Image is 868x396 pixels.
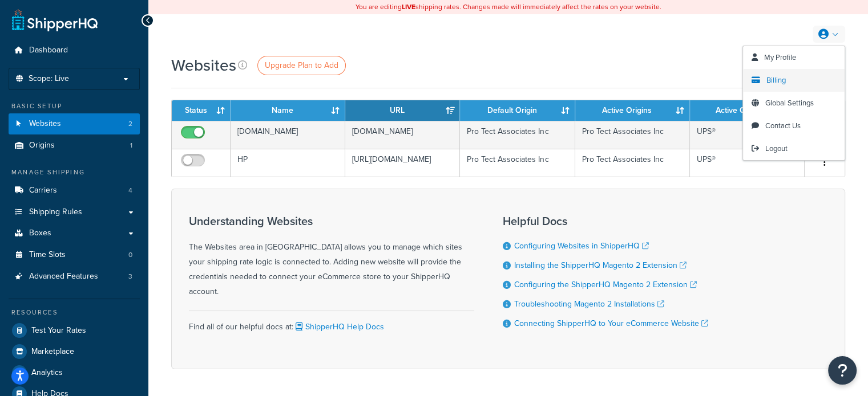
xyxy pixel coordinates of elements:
[29,272,98,281] span: Advanced Features
[128,250,132,260] span: 0
[189,311,474,334] div: Find all of our helpful docs at:
[9,135,140,156] li: Origins
[764,52,796,63] span: My Profile
[514,279,697,291] a: Configuring the ShipperHQ Magento 2 Extension
[9,113,140,134] a: Websites 2
[265,59,338,71] span: Upgrade Plan to Add
[766,75,786,85] span: Billing
[765,97,814,108] span: Global Settings
[231,100,345,121] th: Name: activate to sort column ascending
[9,180,140,201] a: Carriers 4
[29,207,82,217] span: Shipping Rules
[128,186,132,195] span: 4
[189,215,474,299] div: The Websites area in [GEOGRAPHIC_DATA] allows you to manage which sites your shipping rate logic ...
[9,40,140,61] a: Dashboard
[9,180,140,201] li: Carriers
[9,266,140,287] a: Advanced Features 3
[29,141,55,150] span: Origins
[460,149,575,177] td: Pro Tect Associates Inc
[743,137,845,160] a: Logout
[402,2,415,12] b: LIVE
[690,100,805,121] th: Active Carriers: activate to sort column ascending
[29,46,68,55] span: Dashboard
[690,121,805,149] td: UPS®
[514,317,708,329] a: Connecting ShipperHQ to Your eCommerce Website
[765,120,801,131] span: Contact Us
[514,298,664,310] a: Troubleshooting Magento 2 Installations
[575,121,690,149] td: Pro Tect Associates Inc
[29,228,51,238] span: Boxes
[9,244,140,266] li: Time Slots
[765,143,788,154] span: Logout
[130,141,132,150] span: 1
[514,259,687,271] a: Installing the ShipperHQ Magento 2 Extension
[575,100,690,121] th: Active Origins: activate to sort column ascending
[345,149,460,177] td: [URL][DOMAIN_NAME]
[9,223,140,244] a: Boxes
[345,121,460,149] td: [DOMAIN_NAME]
[29,250,66,260] span: Time Slots
[828,356,857,385] button: Open Resource Center
[128,119,132,129] span: 2
[9,202,140,223] a: Shipping Rules
[31,326,86,336] span: Test Your Rates
[9,135,140,156] a: Origins 1
[9,168,140,177] div: Manage Shipping
[743,46,845,69] a: My Profile
[257,56,346,75] a: Upgrade Plan to Add
[743,69,845,92] a: Billing
[12,9,98,31] a: ShipperHQ Home
[128,272,132,281] span: 3
[293,321,384,333] a: ShipperHQ Help Docs
[9,320,140,341] a: Test Your Rates
[514,240,649,252] a: Configuring Websites in ShipperHQ
[29,74,69,84] span: Scope: Live
[743,92,845,115] a: Global Settings
[9,101,140,111] div: Basic Setup
[9,341,140,362] a: Marketplace
[189,215,474,227] h3: Understanding Websites
[460,121,575,149] td: Pro Tect Associates Inc
[231,121,345,149] td: [DOMAIN_NAME]
[9,266,140,287] li: Advanced Features
[172,100,231,121] th: Status: activate to sort column ascending
[9,113,140,134] li: Websites
[690,149,805,177] td: UPS®
[575,149,690,177] td: Pro Tect Associates Inc
[9,362,140,383] a: Analytics
[29,119,61,129] span: Websites
[345,100,460,121] th: URL: activate to sort column ascending
[460,100,575,121] th: Default Origin: activate to sort column ascending
[231,149,345,177] td: HP
[743,115,845,137] a: Contact Us
[9,244,140,266] a: Time Slots 0
[29,186,57,195] span: Carriers
[31,347,74,357] span: Marketplace
[171,54,236,76] h1: Websites
[31,368,63,378] span: Analytics
[9,308,140,317] div: Resources
[503,215,708,227] h3: Helpful Docs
